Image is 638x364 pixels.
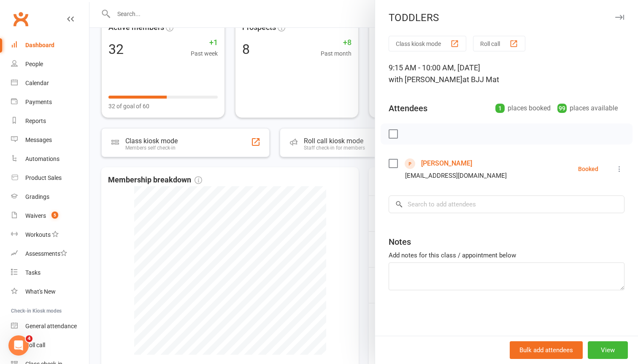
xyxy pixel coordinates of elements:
div: Automations [25,155,59,162]
a: Tasks [11,263,89,282]
div: Gradings [25,193,49,200]
div: Workouts [25,231,51,238]
div: Product Sales [25,174,62,181]
a: Messages [11,131,89,150]
div: TODDLERS [375,12,638,24]
a: Roll call [11,336,89,355]
div: General attendance [25,323,77,329]
a: Product Sales [11,169,89,187]
a: Payments [11,93,89,112]
iframe: Intercom live chat [8,335,29,356]
div: People [25,61,43,67]
div: 1 [495,104,505,113]
a: Reports [11,112,89,131]
a: People [11,55,89,74]
a: Waivers 5 [11,206,89,225]
button: Roll call [473,36,525,51]
div: What's New [25,288,56,295]
div: Booked [578,166,598,172]
div: Waivers [25,212,46,219]
div: places booked [495,102,551,114]
div: places available [557,102,618,114]
div: Roll call [25,342,45,348]
div: Calendar [25,80,49,86]
a: Dashboard [11,36,89,55]
button: Class kiosk mode [389,36,466,51]
div: Dashboard [25,42,54,48]
div: Payments [25,99,52,105]
div: Messages [25,136,52,143]
a: Assessments [11,244,89,263]
a: Gradings [11,187,89,206]
div: [EMAIL_ADDRESS][DOMAIN_NAME] [405,170,507,181]
a: What's New [11,282,89,301]
button: Bulk add attendees [510,341,583,359]
div: 9:15 AM - 10:00 AM, [DATE] [389,62,624,86]
span: with [PERSON_NAME] [389,75,462,84]
input: Search to add attendees [389,195,624,213]
div: Notes [389,236,411,248]
div: Reports [25,118,46,124]
a: Clubworx [10,8,31,29]
div: Tasks [25,269,41,276]
a: Automations [11,150,89,169]
div: Attendees [389,102,427,114]
div: 99 [557,104,567,113]
a: Calendar [11,74,89,93]
a: Workouts [11,225,89,244]
a: [PERSON_NAME] [421,157,472,170]
button: View [588,341,628,359]
div: Add notes for this class / appointment below [389,250,624,260]
a: General attendance kiosk mode [11,317,89,336]
span: at BJJ Mat [462,75,499,84]
span: 5 [51,211,58,219]
span: 4 [26,335,32,342]
div: Assessments [25,250,67,257]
